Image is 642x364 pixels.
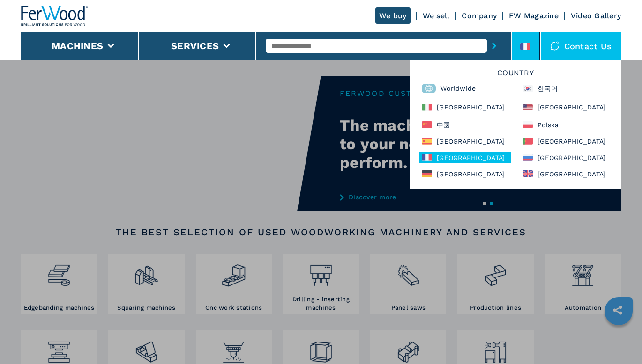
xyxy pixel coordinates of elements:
[541,32,621,60] div: Contact us
[419,100,511,114] div: [GEOGRAPHIC_DATA]
[520,81,612,95] div: 한국어
[520,135,612,147] div: [GEOGRAPHIC_DATA]
[419,119,511,131] div: 中國
[419,135,511,147] div: [GEOGRAPHIC_DATA]
[419,81,511,95] div: Worldwide
[415,69,616,81] h6: Country
[520,100,612,114] div: [GEOGRAPHIC_DATA]
[171,40,219,51] button: Services
[520,168,612,180] div: [GEOGRAPHIC_DATA]
[462,11,497,20] a: Company
[520,152,612,163] div: [GEOGRAPHIC_DATA]
[375,7,411,24] a: We buy
[52,40,103,51] button: Machines
[550,41,560,51] img: Contact us
[419,152,511,163] div: [GEOGRAPHIC_DATA]
[21,6,89,26] img: Ferwood
[520,119,612,131] div: Polska
[571,11,621,20] a: Video Gallery
[509,11,559,20] a: FW Magazine
[419,168,511,180] div: [GEOGRAPHIC_DATA]
[487,35,501,57] button: submit-button
[423,11,450,20] a: We sell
